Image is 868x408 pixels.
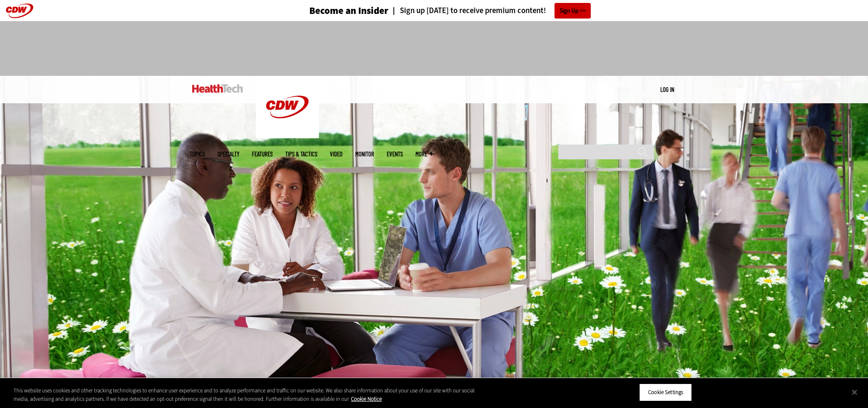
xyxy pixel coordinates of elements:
[256,132,319,140] a: CDW
[281,30,587,67] iframe: advertisement
[388,7,546,15] a: Sign up [DATE] to receive premium content!
[415,151,433,157] span: More
[845,383,864,401] button: Close
[190,151,205,157] span: Topics
[192,84,243,93] img: Home
[351,395,382,403] a: More information about your privacy
[252,151,273,157] a: Features
[256,76,319,138] img: Home
[387,151,403,157] a: Events
[330,151,343,157] a: Video
[355,151,374,157] a: MonITor
[660,86,674,93] a: Log in
[639,384,692,401] button: Cookie Settings
[217,151,239,157] span: Specialty
[660,85,674,94] div: User menu
[285,151,317,157] a: Tips & Tactics
[555,3,591,19] a: Sign Up
[309,6,388,16] h3: Become an Insider
[13,387,477,403] div: This website uses cookies and other tracking technologies to enhance user experience and to analy...
[278,6,388,16] a: Become an Insider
